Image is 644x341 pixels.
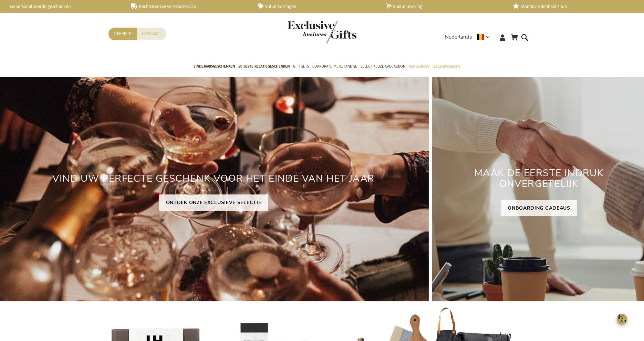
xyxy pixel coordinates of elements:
a: Rechtstreekse verzendservice [131,3,247,9]
a: Volumkortingen [258,3,375,9]
span: 50 beste relatiegeschenken [238,63,290,70]
a: store logo [288,21,322,43]
span: Nederlands [445,33,472,41]
span: Corporate Merchandise [312,63,357,70]
a: Snelle levering [386,3,502,9]
span: Eindejaarsgeschenken [194,63,235,70]
img: Exclusive Business gifts logo [288,21,356,43]
span: Select Keuze Cadeaubon [361,63,405,70]
a: Klanttevredenheid 4,6/5 [513,3,630,9]
span: Per Budget [409,63,429,70]
span: Gelegenheden [433,63,460,70]
a: ONBOARDING CADEAUS [501,200,577,216]
a: Offerte [108,28,137,40]
a: Contact [137,28,166,40]
a: Gepersonaliseerde geschenken [3,3,120,9]
a: ONTDEK ONZE EXCLUSIEVE SELECTIE [159,194,268,211]
div: Nederlands [445,33,494,41]
span: Gift Sets [293,63,309,70]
